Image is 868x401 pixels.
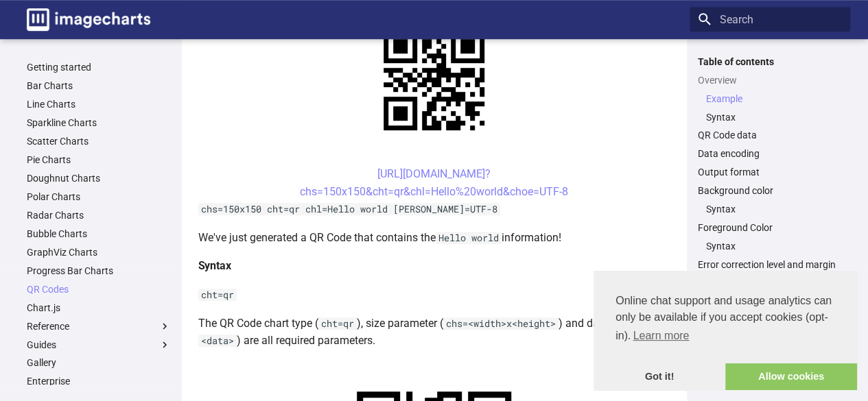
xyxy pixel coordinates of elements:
[21,3,156,36] a: Image-Charts documentation
[27,228,171,240] a: Bubble Charts
[615,293,835,346] span: Online chat support and usage analytics can only be available if you accept cookies (opt-in).
[27,117,171,129] a: Sparkline Charts
[706,111,842,123] a: Syntax
[594,271,857,390] div: cookieconsent
[436,232,502,244] code: Hello world
[698,258,842,271] a: Error correction level and margin
[698,240,842,252] nav: Foreground Color
[27,191,171,203] a: Polar Charts
[631,326,691,346] a: learn more about cookies
[198,229,670,247] p: We've just generated a QR Code that contains the information!
[706,240,842,252] a: Syntax
[360,5,508,154] img: chart
[27,246,171,258] a: GraphViz Charts
[27,135,171,147] a: Scatter Charts
[706,93,842,105] a: Example
[27,283,171,295] a: QR Codes
[27,320,171,332] label: Reference
[198,203,500,215] code: chs=150x150 cht=qr chl=Hello world [PERSON_NAME]=UTF-8
[698,147,842,160] a: Data encoding
[594,363,725,391] a: dismiss cookie message
[698,166,842,178] a: Output format
[690,56,850,271] nav: Table of contents
[27,356,171,369] a: Gallery
[698,184,842,197] a: Background color
[198,315,670,350] p: The QR Code chart type ( ), size parameter ( ) and data ( ) are all required parameters.
[690,7,850,32] input: Search
[300,167,568,198] a: [URL][DOMAIN_NAME]?chs=150x150&cht=qr&chl=Hello%20world&choe=UTF-8
[706,203,842,215] a: Syntax
[318,317,357,330] code: cht=qr
[725,363,857,391] a: allow cookies
[27,98,171,110] a: Line Charts
[698,221,842,234] a: Foreground Color
[698,93,842,123] nav: Overview
[698,129,842,141] a: QR Code data
[27,375,171,387] a: Enterprise
[27,302,171,314] a: Chart.js
[27,154,171,166] a: Pie Charts
[27,80,171,92] a: Bar Charts
[690,56,850,68] label: Table of contents
[27,172,171,184] a: Doughnut Charts
[27,265,171,277] a: Progress Bar Charts
[698,74,842,86] a: Overview
[198,289,237,301] code: cht=qr
[27,61,171,73] a: Getting started
[27,209,171,221] a: Radar Charts
[27,8,150,31] img: logo
[198,257,670,275] h4: Syntax
[443,317,559,330] code: chs=<width>x<height>
[27,339,171,351] label: Guides
[698,203,842,215] nav: Background color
